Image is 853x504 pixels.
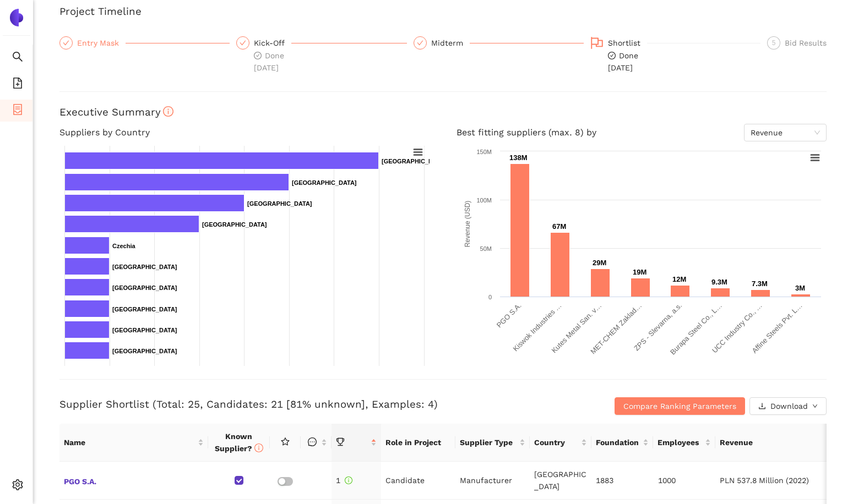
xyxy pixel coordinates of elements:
text: MET-CHEM Zaklad… [589,302,643,356]
div: Entry Mask [77,36,126,50]
h4: Suppliers by Country [59,124,430,141]
td: Manufacturer [455,462,530,500]
span: message [308,437,317,446]
text: Kutes Metal San. v… [550,302,603,355]
span: Employees [658,436,702,448]
span: Bid Results [785,39,827,47]
th: this column's title is Supplier Type,this column is sortable [455,424,530,462]
text: UCC Industry Co., … [710,302,763,355]
span: Download [770,400,808,412]
th: this column's title is Employees,this column is sortable [653,424,715,462]
th: this column's title is Country,this column is sortable [530,424,591,462]
text: [GEOGRAPHIC_DATA] [112,284,177,291]
button: Compare Ranking Parameters [615,397,745,415]
text: 0 [488,294,491,300]
td: Candidate [381,462,455,500]
span: check-circle [608,52,616,59]
span: trophy [336,437,345,446]
div: Shortlist [608,36,647,50]
span: check [240,40,246,46]
text: [GEOGRAPHIC_DATA] [202,221,267,228]
th: this column's title is Revenue,this column is sortable [715,424,839,462]
span: check [417,40,423,46]
span: info-circle [345,476,352,484]
span: Revenue [720,436,827,448]
td: 1883 [591,462,653,500]
span: 5 [772,39,776,47]
text: 12M [672,275,686,283]
text: Czechia [112,243,135,249]
div: Midterm [431,36,470,50]
span: download [758,402,766,411]
span: info-circle [254,443,263,452]
text: [GEOGRAPHIC_DATA] [112,327,177,333]
text: 19M [633,268,646,276]
span: info-circle [163,106,173,117]
text: 100M [476,197,492,204]
span: Revenue [751,124,820,141]
text: [GEOGRAPHIC_DATA] [292,179,357,186]
text: Revenue (USD) [463,201,471,248]
button: downloadDownloaddown [749,397,827,415]
span: PGO S.A. [64,473,204,487]
text: [GEOGRAPHIC_DATA] [112,348,177,354]
text: [GEOGRAPHIC_DATA] [112,264,177,270]
h3: Project Timeline [59,4,827,19]
text: 3M [795,284,805,292]
div: Entry Mask [59,36,230,50]
span: Done [DATE] [608,51,638,72]
text: ZPS - Slevarna, a.s. [632,302,683,353]
h3: Supplier Shortlist (Total: 25, Candidates: 21 [81% unknown], Examples: 4) [59,397,571,412]
span: Foundation [596,436,640,448]
span: 1 [336,476,352,485]
text: [GEOGRAPHIC_DATA] [382,158,447,165]
text: [GEOGRAPHIC_DATA] [112,306,177,313]
text: Kiswok Industries … [511,302,563,353]
div: Kick-Off [254,36,291,50]
th: this column's title is Name,this column is sortable [59,424,208,462]
span: Country [534,436,579,448]
text: PGO S.A. [495,302,523,330]
th: this column's title is Foundation,this column is sortable [591,424,653,462]
text: 9.3M [711,278,727,286]
span: setting [12,475,23,497]
span: Done [DATE] [254,51,284,72]
span: Known Supplier? [215,432,263,453]
text: 7.3M [752,280,768,288]
span: file-add [12,74,23,96]
th: this column is sortable [301,424,332,462]
span: check [63,40,69,46]
text: 150M [476,149,492,155]
span: search [12,47,23,69]
td: [GEOGRAPHIC_DATA] [530,462,591,500]
h4: Best fitting suppliers (max. 8) by [457,124,827,141]
span: Name [64,436,195,448]
span: star [281,437,290,446]
text: 29M [593,259,606,267]
div: Shortlistcheck-circleDone[DATE] [590,36,760,74]
h3: Executive Summary [59,105,827,119]
text: 138M [509,154,528,162]
span: flag [590,36,604,50]
th: Role in Project [381,424,455,462]
text: Burapa Steel Co., L… [668,302,723,357]
span: check-circle [254,52,262,59]
text: 67M [552,222,566,231]
td: 1000 [654,462,715,500]
span: container [12,100,23,122]
text: Affine Steels Pvt. L… [750,302,803,355]
span: Supplier Type [460,436,517,448]
text: [GEOGRAPHIC_DATA] [247,200,312,207]
span: PLN 537.8 Million (2022) [720,476,809,485]
span: down [812,403,818,410]
span: Compare Ranking Parameters [623,400,736,412]
text: 50M [480,245,491,252]
img: Logo [8,9,25,26]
